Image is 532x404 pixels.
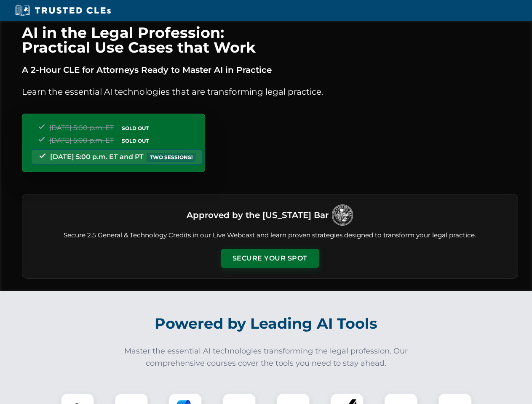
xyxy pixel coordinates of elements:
span: [DATE] 5:00 p.m. ET [49,124,114,132]
img: Logo [332,205,353,226]
p: Master the essential AI technologies transforming the legal profession. Our comprehensive courses... [119,345,414,369]
span: SOLD OUT [119,136,152,145]
button: Secure Your Spot [221,249,319,268]
span: [DATE] 5:00 p.m. ET [49,136,114,144]
p: Learn the essential AI technologies that are transforming legal practice. [22,85,518,98]
span: SOLD OUT [119,124,152,133]
img: Trusted CLEs [13,4,113,17]
h2: Powered by Leading AI Tools [33,309,500,338]
p: Secure 2.5 General & Technology Credits in our Live Webcast and learn proven strategies designed ... [32,231,508,240]
p: A 2-Hour CLE for Attorneys Ready to Master AI in Practice [22,63,518,77]
h3: Approved by the [US_STATE] Bar [187,207,329,223]
h1: AI in the Legal Profession: Practical Use Cases that Work [22,25,518,55]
